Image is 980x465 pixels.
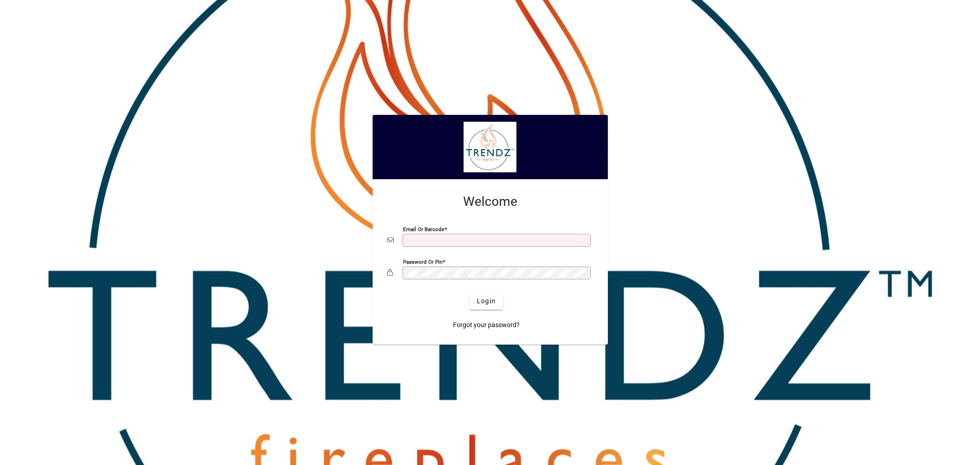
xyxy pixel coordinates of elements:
mat-label: Email or Barcode [403,226,444,232]
h2: Welcome [387,194,593,210]
mat-label: Password or Pin [403,258,442,265]
span: Login [477,296,496,306]
span: Forgot your password? [453,320,520,330]
button: Login [470,293,503,310]
a: Forgot your password? [449,317,523,334]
